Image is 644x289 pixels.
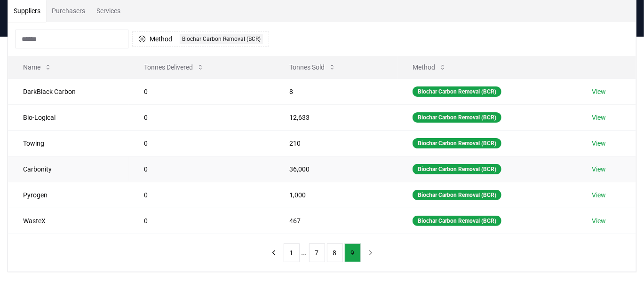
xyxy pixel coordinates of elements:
div: Biochar Carbon Removal (BCR) [413,138,501,148]
td: 1,000 [274,182,398,208]
td: WasteX [8,208,129,234]
button: previous page [266,243,282,262]
div: Biochar Carbon Removal (BCR) [413,86,501,97]
div: Biochar Carbon Removal (BCR) [180,34,263,44]
a: View [592,164,606,174]
td: 0 [129,78,274,104]
div: Biochar Carbon Removal (BCR) [413,190,501,200]
li: ... [302,247,307,258]
td: 0 [129,182,274,208]
a: View [592,139,606,148]
td: 8 [274,78,398,104]
button: 1 [284,243,300,262]
button: Method [405,58,454,77]
td: Pyrogen [8,182,129,208]
div: Biochar Carbon Removal (BCR) [413,164,501,174]
td: 0 [129,130,274,156]
td: 0 [129,208,274,234]
div: Biochar Carbon Removal (BCR) [413,216,501,226]
td: Bio-Logical [8,104,129,130]
button: 9 [345,243,361,262]
div: Biochar Carbon Removal (BCR) [413,112,501,123]
td: Carbonity [8,156,129,182]
button: 8 [327,243,343,262]
td: 467 [274,208,398,234]
td: DarkBlack Carbon [8,78,129,104]
td: 0 [129,156,274,182]
button: MethodBiochar Carbon Removal (BCR) [132,31,269,47]
td: 36,000 [274,156,398,182]
td: 0 [129,104,274,130]
button: Name [16,58,59,77]
td: 12,633 [274,104,398,130]
a: View [592,87,606,96]
button: 7 [309,243,325,262]
a: View [592,216,606,226]
td: Towing [8,130,129,156]
button: Tonnes Delivered [136,58,212,77]
a: View [592,190,606,200]
button: Tonnes Sold [282,58,343,77]
td: 210 [274,130,398,156]
a: View [592,113,606,122]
